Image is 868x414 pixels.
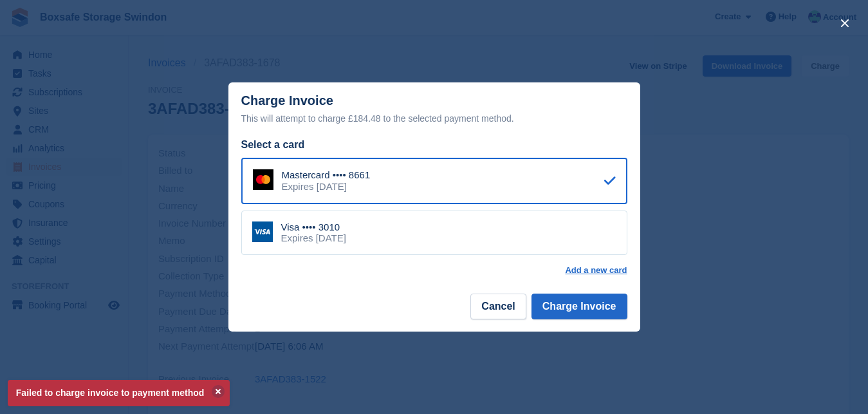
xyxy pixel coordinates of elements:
[282,169,371,181] div: Mastercard •••• 8661
[835,13,855,33] button: close
[531,294,627,319] button: Charge Invoice
[241,111,627,126] div: This will attempt to charge £184.48 to the selected payment method.
[8,380,230,406] p: Failed to charge invoice to payment method
[252,221,273,242] img: Visa Logo
[282,181,371,193] div: Expires [DATE]
[281,232,346,244] div: Expires [DATE]
[470,294,526,319] button: Cancel
[253,169,273,190] img: Mastercard Logo
[565,265,627,276] a: Add a new card
[281,221,346,233] div: Visa •••• 3010
[241,93,627,126] div: Charge Invoice
[241,137,627,153] div: Select a card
